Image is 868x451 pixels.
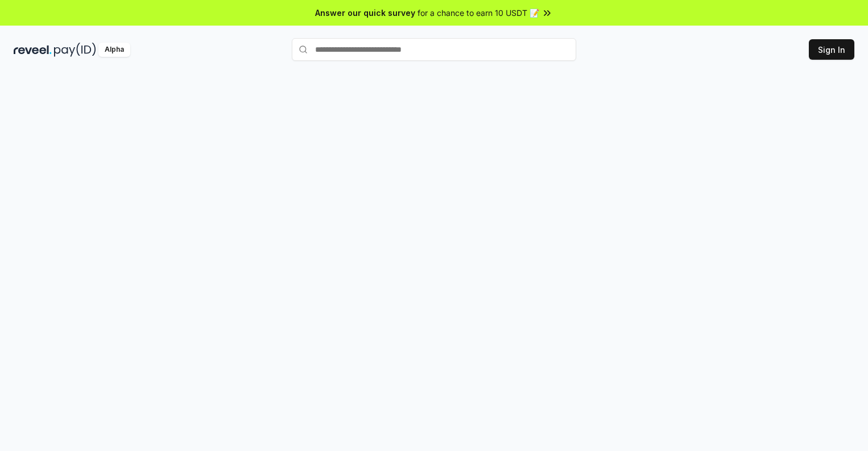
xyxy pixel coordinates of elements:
[98,43,130,57] div: Alpha
[809,39,854,60] button: Sign In
[315,7,415,19] span: Answer our quick survey
[418,7,539,19] span: for a chance to earn 10 USDT 📝
[14,43,52,57] img: reveel_dark
[54,43,96,57] img: pay_id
